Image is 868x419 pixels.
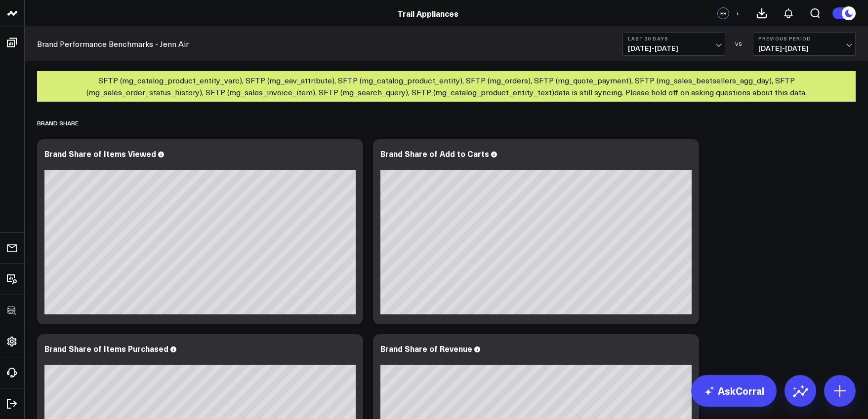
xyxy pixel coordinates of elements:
[380,148,489,159] div: Brand Share of Add to Carts
[37,112,79,134] div: Brand Share
[758,44,850,52] span: [DATE] - [DATE]
[44,343,168,354] div: Brand Share of Items Purchased
[397,8,458,19] a: Trail Appliances
[717,7,729,19] div: EH
[628,36,720,41] b: Last 30 Days
[753,32,856,56] button: Previous Period[DATE]-[DATE]
[628,44,720,52] span: [DATE] - [DATE]
[758,36,850,41] b: Previous Period
[732,7,744,19] button: +
[37,71,856,102] div: SFTP (mg_catalog_product_entity_varc), SFTP (mg_eav_attribute), SFTP (mg_catalog_product_entity),...
[730,41,748,47] div: VS
[736,10,740,17] span: +
[622,32,725,56] button: Last 30 Days[DATE]-[DATE]
[380,343,472,354] div: Brand Share of Revenue
[44,148,156,159] div: Brand Share of Items Viewed
[691,375,777,407] a: AskCorral
[37,38,189,49] a: Brand Performance Benchmarks - Jenn Air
